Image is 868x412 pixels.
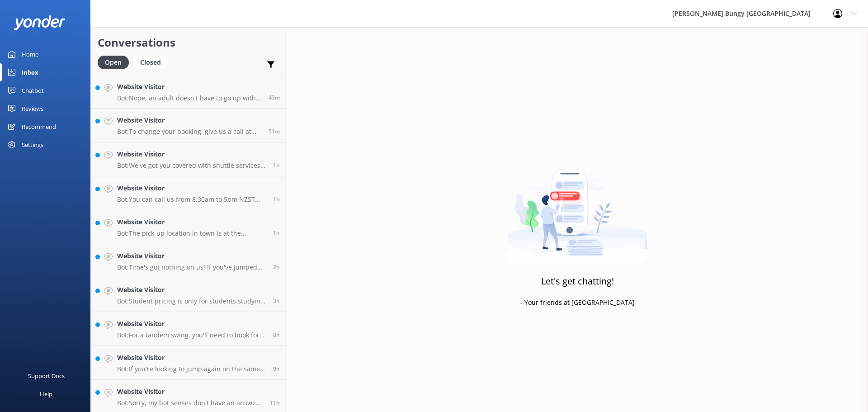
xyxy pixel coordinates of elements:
[91,312,287,346] a: Website VisitorBot:For a tandem swing, you'll need to book for two adults. Just reserve two indiv...
[520,298,635,308] p: - Your friends at [GEOGRAPHIC_DATA]
[117,195,266,204] p: Bot: You can call us from 8.30am to 5pm NZST daily. Hit us up at [PHONE_NUMBER].
[117,365,266,373] p: Bot: If you're looking to jump again on the same day, we've got special second jump prices availa...
[273,229,280,237] span: Sep 11 2025 07:31am (UTC +12:00) Pacific/Auckland
[117,285,266,295] h4: Website Visitor
[117,161,266,170] p: Bot: We've got you covered with shuttle services from our [GEOGRAPHIC_DATA] office to [GEOGRAPHIC...
[91,142,287,176] a: Website VisitorBot:We've got you covered with shuttle services from our [GEOGRAPHIC_DATA] office ...
[273,195,280,203] span: Sep 11 2025 08:06am (UTC +12:00) Pacific/Auckland
[117,319,266,329] h4: Website Visitor
[117,82,262,92] h4: Website Visitor
[22,136,43,154] div: Settings
[117,217,266,227] h4: Website Visitor
[117,353,266,363] h4: Website Visitor
[22,45,38,63] div: Home
[269,94,280,101] span: Sep 11 2025 08:44am (UTC +12:00) Pacific/Auckland
[22,63,38,81] div: Inbox
[91,346,287,380] a: Website VisitorBot:If you're looking to jump again on the same day, we've got special second jump...
[22,81,44,99] div: Chatbot
[541,274,614,289] h3: Let's get chatting!
[91,244,287,278] a: Website VisitorBot:Time's got nothing on us! If you've jumped with us before, no matter how long ...
[117,115,262,125] h4: Website Visitor
[14,15,66,30] img: yonder-white-logo.png
[22,118,56,136] div: Recommend
[117,149,266,159] h4: Website Visitor
[117,263,266,271] p: Bot: Time's got nothing on us! If you've jumped with us before, no matter how long ago, you're st...
[91,109,287,142] a: Website VisitorBot:To change your booking, give us a call at [PHONE_NUMBER] or [PHONE_NUMBER], or...
[269,128,280,135] span: Sep 11 2025 08:36am (UTC +12:00) Pacific/Auckland
[273,331,280,339] span: Sep 11 2025 12:43am (UTC +12:00) Pacific/Auckland
[117,399,263,407] p: Bot: Sorry, my bot senses don't have an answer for that, please try and rephrase your question, I...
[273,365,280,373] span: Sep 10 2025 11:44pm (UTC +12:00) Pacific/Auckland
[270,399,280,407] span: Sep 10 2025 10:25pm (UTC +12:00) Pacific/Auckland
[40,385,52,403] div: Help
[117,128,262,136] p: Bot: To change your booking, give us a call at [PHONE_NUMBER] or [PHONE_NUMBER], or shoot us an e...
[117,94,262,102] p: Bot: Nope, an adult doesn't have to go up with them. Just need that signature at check-in, and th...
[117,297,266,305] p: Bot: Student pricing is only for students studying at domestic NZ institutions. You'll need a stu...
[117,331,266,339] p: Bot: For a tandem swing, you'll need to book for two adults. Just reserve two individual spots fo...
[117,229,266,237] p: Bot: The pick-up location in town is at the [GEOGRAPHIC_DATA], [STREET_ADDRESS]. From there, it's...
[91,176,287,210] a: Website VisitorBot:You can call us from 8.30am to 5pm NZST daily. Hit us up at [PHONE_NUMBER].1h
[133,56,168,69] div: Closed
[98,57,133,67] a: Open
[117,251,266,261] h4: Website Visitor
[133,57,172,67] a: Closed
[91,75,287,109] a: Website VisitorBot:Nope, an adult doesn't have to go up with them. Just need that signature at ch...
[273,263,280,271] span: Sep 11 2025 07:02am (UTC +12:00) Pacific/Auckland
[98,56,129,69] div: Open
[91,210,287,244] a: Website VisitorBot:The pick-up location in town is at the [GEOGRAPHIC_DATA], [STREET_ADDRESS]. Fr...
[117,387,263,397] h4: Website Visitor
[508,150,647,263] img: artwork of a man stealing a conversation from at giant smartphone
[28,367,65,385] div: Support Docs
[273,297,280,305] span: Sep 11 2025 05:55am (UTC +12:00) Pacific/Auckland
[22,99,43,118] div: Reviews
[91,278,287,312] a: Website VisitorBot:Student pricing is only for students studying at domestic NZ institutions. You...
[273,161,280,169] span: Sep 11 2025 08:25am (UTC +12:00) Pacific/Auckland
[98,34,280,51] h2: Conversations
[117,183,266,193] h4: Website Visitor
